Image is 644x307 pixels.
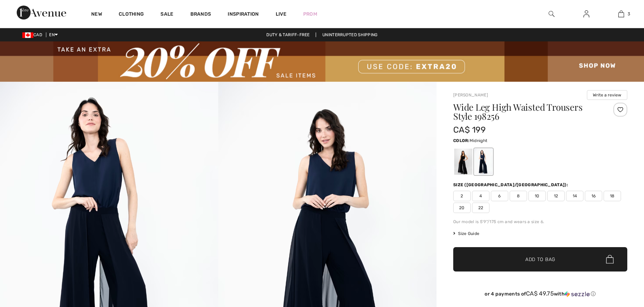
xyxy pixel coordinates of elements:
button: Add to Bag [453,247,627,271]
h1: Wide Leg High Waisted Trousers Style 198256 [453,103,598,121]
img: search the website [549,10,555,18]
span: 3 [628,11,630,17]
img: My Info [583,10,589,18]
span: 20 [453,203,471,213]
button: Write a review [587,90,627,100]
a: Live [276,10,286,18]
img: Canadian Dollar [22,32,33,38]
span: 18 [604,191,621,201]
div: Our model is 5'9"/175 cm and wears a size 6. [453,219,627,225]
div: Midnight [474,149,493,175]
span: CA$ 199 [453,125,486,135]
span: 8 [510,191,527,201]
span: 22 [472,203,489,213]
a: Brands [190,11,211,18]
a: Prom [303,10,317,18]
span: 12 [547,191,565,201]
span: 4 [472,191,489,201]
span: CAD [22,32,45,37]
span: Add to Bag [525,255,555,263]
img: Sezzle [565,291,590,297]
img: 1ère Avenue [17,6,66,19]
span: Midnight [470,138,487,143]
div: Size ([GEOGRAPHIC_DATA]/[GEOGRAPHIC_DATA]): [453,182,570,188]
span: Color: [453,138,470,143]
a: 3 [604,10,638,18]
span: 10 [528,191,546,201]
iframe: Opens a widget where you can chat to one of our agents [600,255,637,272]
span: 6 [491,191,508,201]
img: My Bag [618,10,624,18]
span: 16 [585,191,602,201]
div: Black [454,149,472,175]
a: Sign In [578,10,595,18]
span: Inspiration [228,11,259,18]
span: CA$ 49.75 [526,290,554,297]
div: or 4 payments of with [453,290,627,297]
a: Clothing [119,11,144,18]
span: Size Guide [453,230,479,237]
span: 14 [566,191,583,201]
a: New [91,11,102,18]
a: [PERSON_NAME] [453,93,488,97]
div: or 4 payments ofCA$ 49.75withSezzle Click to learn more about Sezzle [453,290,627,300]
span: 2 [453,191,471,201]
a: Sale [160,11,173,18]
span: EN [49,32,58,37]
